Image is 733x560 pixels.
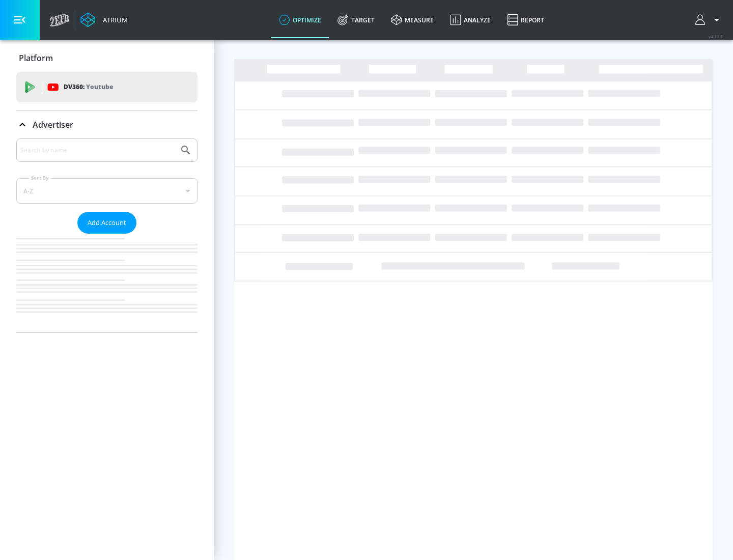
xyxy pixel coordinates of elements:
div: A-Z [16,178,198,204]
a: Report [499,2,552,38]
div: Advertiser [16,138,198,332]
a: optimize [271,2,329,38]
button: Add Account [77,212,136,234]
div: DV360: Youtube [16,72,198,102]
input: Search by name [20,144,175,157]
a: Target [329,2,383,38]
p: DV360: [64,81,113,93]
nav: list of Advertiser [16,234,198,332]
a: Atrium [80,12,128,27]
span: v 4.33.5 [709,34,723,39]
div: Platform [16,44,198,72]
div: Atrium [99,15,128,24]
div: Advertiser [16,110,198,139]
p: Youtube [86,81,113,92]
a: Analyze [442,2,499,38]
p: Platform [19,52,53,64]
label: Sort By [29,175,51,181]
a: measure [383,2,442,38]
span: Add Account [88,217,126,229]
p: Advertiser [33,119,73,130]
